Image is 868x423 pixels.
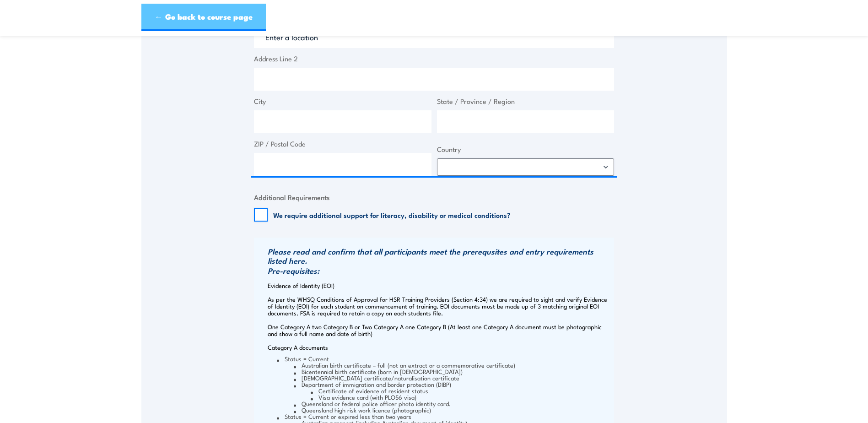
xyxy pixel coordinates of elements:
[268,266,612,275] h3: Pre-requisites:
[294,374,612,381] li: [DEMOGRAPHIC_DATA] certificate/naturalisation certificate
[268,282,612,289] p: Evidence of Identity (EOI)
[268,344,612,351] p: Category A documents
[311,387,612,394] li: Certificate of evidence of resident status
[294,381,612,400] li: Department of immigration and border protection (DIBP)
[437,96,615,107] label: State / Province / Region
[254,96,431,107] label: City
[294,400,612,407] li: Queensland or federal police officer photo identity card.
[268,296,612,316] p: As per the WHSQ Conditions of Approval for HSR Training Providers (Section 4:34) we are required ...
[254,139,431,149] label: ZIP / Postal Code
[294,368,612,374] li: Bicentennial birth certificate (born in [DEMOGRAPHIC_DATA])
[141,4,266,31] a: ← Go back to course page
[277,355,612,413] li: Status = Current
[294,362,612,368] li: Australian birth certificate – full (not an extract or a commemorative certificate)
[437,144,615,155] label: Country
[311,394,612,400] li: Visa evidence card (with PLO56 visa)
[254,192,330,202] legend: Additional Requirements
[294,407,612,413] li: Queensland high risk work licence (photographic)
[273,210,511,219] label: We require additional support for literacy, disability or medical conditions?
[254,54,614,64] label: Address Line 2
[254,25,614,48] input: Enter a location
[268,323,612,337] p: One Category A two Category B or Two Category A one Category B (At least one Category A document ...
[268,247,612,265] h3: Please read and confirm that all participants meet the prerequsites and entry requirements listed...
